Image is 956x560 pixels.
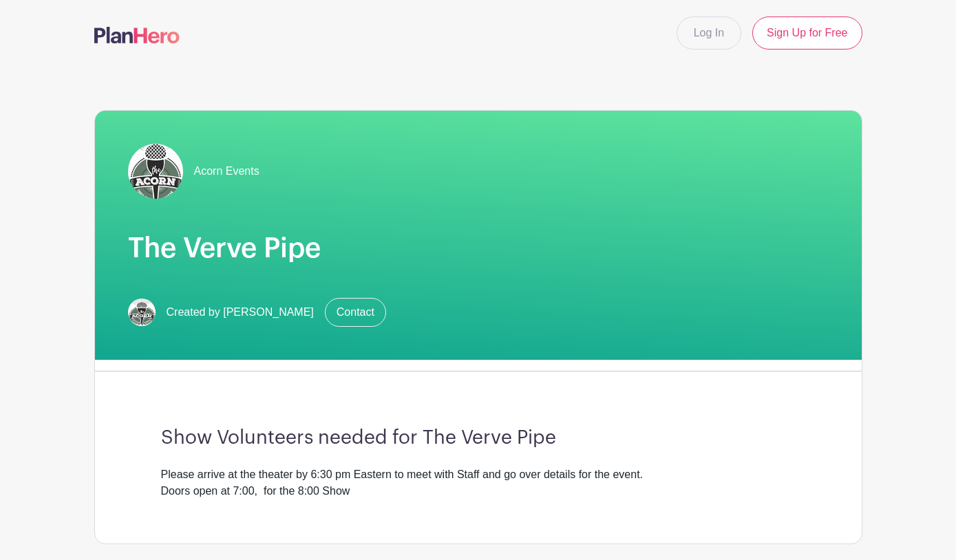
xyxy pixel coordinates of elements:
a: Log In [677,17,741,50]
a: Sign Up for Free [752,17,862,50]
div: Please arrive at the theater by 6:30 pm Eastern to meet with Staff and go over details for the ev... [161,466,796,499]
img: Acorn%20Logo%20SMALL.jpg [128,144,183,199]
h1: The Verve Pipe [128,232,829,265]
span: Acorn Events [194,163,259,180]
img: logo-507f7623f17ff9eddc593b1ce0a138ce2505c220e1c5a4e2b4648c50719b7d32.svg [94,27,180,43]
span: Created by [PERSON_NAME] [167,304,314,321]
img: Acorn%20Logo%20SMALL.jpg [128,299,156,326]
h3: Show Volunteers needed for The Verve Pipe [161,427,796,450]
a: Contact [325,298,386,327]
